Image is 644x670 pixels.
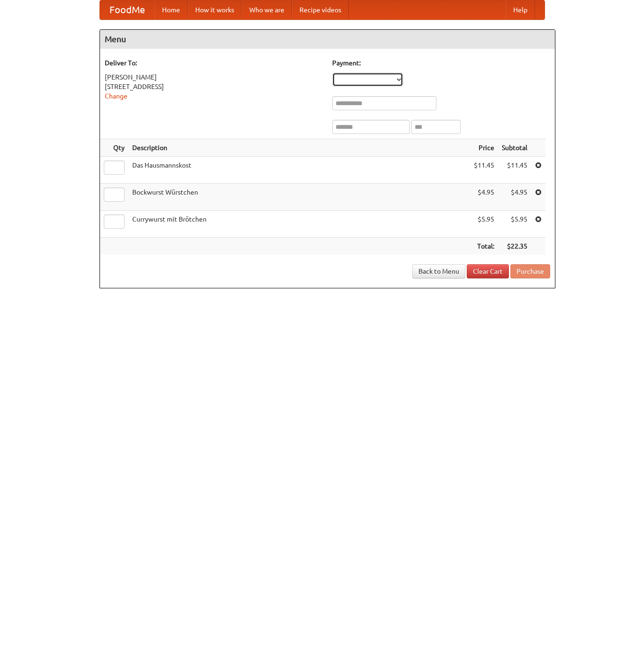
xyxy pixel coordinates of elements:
[498,157,531,184] td: $11.45
[292,0,349,19] a: Recipe videos
[467,264,509,278] a: Clear Cart
[498,211,531,238] td: $5.95
[128,184,470,211] td: Bockwurst Würstchen
[510,264,550,278] button: Purchase
[470,157,498,184] td: $11.45
[128,139,470,157] th: Description
[412,264,465,278] a: Back to Menu
[506,0,535,19] a: Help
[105,82,323,91] div: [STREET_ADDRESS]
[498,184,531,211] td: $4.95
[470,238,498,255] th: Total:
[188,0,242,19] a: How it works
[242,0,292,19] a: Who we are
[154,0,188,19] a: Home
[332,58,550,68] h5: Payment:
[105,72,323,82] div: [PERSON_NAME]
[105,58,323,68] h5: Deliver To:
[100,139,128,157] th: Qty
[498,139,531,157] th: Subtotal
[498,238,531,255] th: $22.35
[470,211,498,238] td: $5.95
[100,0,154,19] a: FoodMe
[128,157,470,184] td: Das Hausmannskost
[470,184,498,211] td: $4.95
[128,211,470,238] td: Currywurst mit Brötchen
[100,30,555,49] h4: Menu
[105,92,127,100] a: Change
[470,139,498,157] th: Price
